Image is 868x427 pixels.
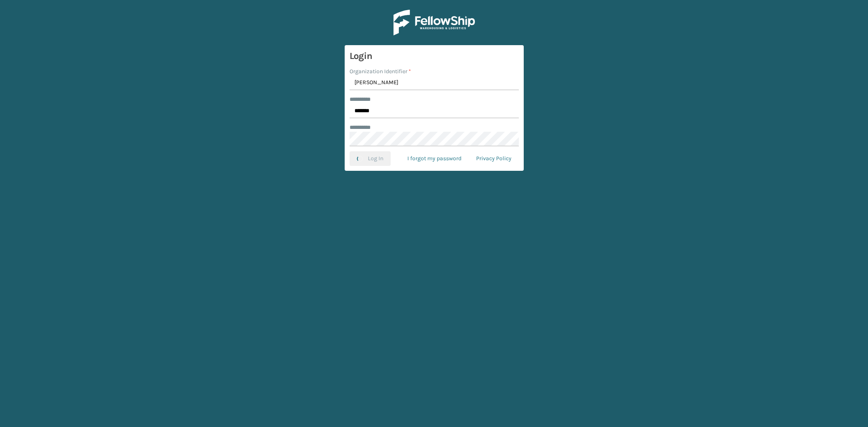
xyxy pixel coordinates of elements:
[469,151,519,166] a: Privacy Policy
[400,151,469,166] a: I forgot my password
[350,151,391,166] button: Log In
[350,50,519,62] h3: Login
[394,10,475,35] img: Logo
[350,67,411,76] label: Organization Identifier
